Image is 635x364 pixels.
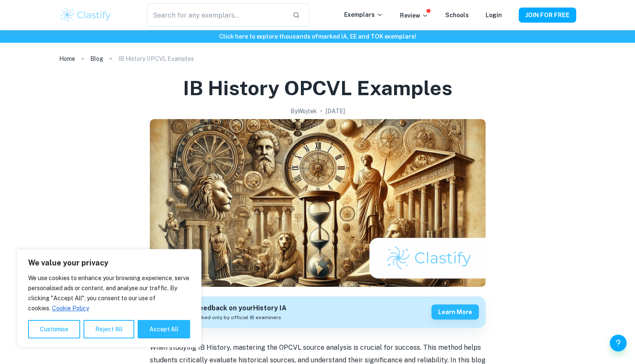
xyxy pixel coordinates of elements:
[150,296,486,328] a: Get feedback on yourHistory IAMarked only by official IB examinersLearn more
[192,314,281,321] span: Marked only by official IB examiners
[320,107,322,116] p: •
[183,75,452,101] h1: IB History OPCVL Examples
[52,304,89,312] a: Cookie Policy
[90,53,103,65] a: Blog
[2,32,633,41] h6: Click here to explore thousands of marked IA, EE and TOK exemplars !
[486,12,502,18] a: Login
[290,107,317,116] h2: By Wojtek
[84,320,134,338] button: Reject All
[17,249,201,347] div: We value your privacy
[138,320,190,338] button: Accept All
[610,335,627,351] button: Help and Feedback
[519,8,576,23] button: JOIN FOR FREE
[445,12,469,18] a: Schools
[59,53,75,65] a: Home
[59,7,112,23] img: Clastify logo
[431,304,479,320] button: Learn more
[150,119,486,287] img: IB History OPCVL Examples cover image
[118,54,194,63] p: IB History OPCVL Examples
[28,258,190,268] p: We value your privacy
[28,273,190,313] p: We use cookies to enhance your browsing experience, serve personalised ads or content, and analys...
[28,320,80,338] button: Customise
[181,303,287,314] h6: Get feedback on your History IA
[400,11,429,20] p: Review
[326,107,345,116] h2: [DATE]
[147,3,285,27] input: Search for any exemplars...
[344,10,383,19] p: Exemplars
